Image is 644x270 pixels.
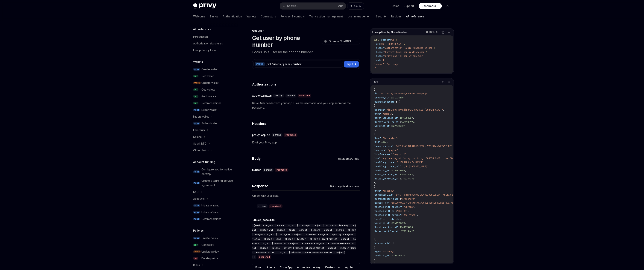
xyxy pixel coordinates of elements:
span: POST [193,68,200,71]
p: Object with user data. [252,193,360,198]
div: Ethereum [193,128,205,132]
div: number [252,168,261,172]
span: : [396,161,397,164]
div: Rules [193,263,200,267]
span: : [391,124,392,127]
h4: Headers [252,121,360,126]
span: POST [193,122,200,125]
span: : [400,177,401,180]
span: "first_verified_at" [373,173,398,176]
span: "created_at" [373,96,389,99]
span: 1674788927 [392,124,405,127]
a: Policies & controls [280,12,305,21]
h4: Body [252,156,336,161]
span: "engineering at /privy. building [DOMAIN_NAME], the first Farcaster video client. nyc. 👨‍💻🍎🏳️‍🌈 [... [381,157,548,160]
span: "[URL][DOMAIN_NAME]" [402,165,429,168]
div: Create policy [201,236,218,240]
span: "fid" [373,141,380,144]
span: , [413,226,414,229]
a: POSTInitiate offramp [190,209,238,216]
span: , [429,165,430,168]
span: "authenticator_name" [373,197,400,200]
h1: Get user by phone number [252,34,320,48]
div: Solana [193,135,202,139]
span: { [373,246,375,249]
span: : [400,197,401,200]
div: 200 - application/json [328,184,360,188]
div: Accounts [193,196,205,201]
span: , [408,210,409,213]
span: : [ [396,100,400,103]
span: , [443,108,444,111]
span: "enrolled_in_mfa" [373,218,396,221]
span: true [397,218,402,221]
span: --header [373,55,384,58]
div: Initiate onramp [201,203,219,208]
span: , [387,141,388,144]
div: / [291,62,292,66]
span: "created_with_browser" [373,205,402,208]
span: 'privy-app-id: <privy-app-id>' [384,55,423,58]
a: Basics [210,12,218,21]
div: required [284,133,297,137]
span: "email" [383,112,392,115]
span: DEL [193,257,198,260]
span: "verified_at" [373,124,391,127]
span: Ask AI [354,4,361,8]
span: "credential_id" [373,193,393,196]
div: Authorization [252,94,272,97]
span: : [380,157,381,160]
span: "address" [373,108,385,111]
button: Copy the contents from the code block [441,30,445,35]
span: : [381,250,383,253]
span: : [393,193,394,196]
span: "first_verified_at" [373,116,398,119]
span: GET [193,75,198,78]
div: linked_accounts [252,218,275,222]
button: Try it [344,61,359,67]
button: Search...CtrlK [280,3,346,9]
span: "number": "<string>" [373,63,400,66]
span: , [413,116,414,119]
span: --data [373,59,381,62]
div: v1 [268,62,271,66]
span: "mfa_methods" [373,242,391,245]
span: }, [373,129,376,132]
a: POSTConfigure app for native onramp [190,166,238,177]
span: "type" [373,189,381,192]
span: 1741194420 [392,222,405,225]
span: GET [193,95,198,98]
span: : [398,173,400,176]
span: POST [391,38,396,41]
a: Introduction [190,33,238,40]
div: users [273,62,281,66]
div: required [269,204,282,208]
span: { [373,88,375,91]
span: "created_with_device" [373,214,401,217]
a: Recipes [391,12,402,21]
a: Welcome [193,12,205,21]
div: Search... [287,4,298,8]
span: : [400,230,401,233]
a: Support [404,4,414,8]
a: Connectors [261,12,276,21]
span: , [404,96,405,99]
div: Get wallets [201,87,215,92]
span: , [414,205,415,208]
span: --header [373,51,384,54]
span: : [396,218,397,221]
span: POST [193,204,200,207]
span: "bio" [373,157,380,160]
span: : [389,201,391,204]
a: User management [347,12,371,21]
button: Ask AI [446,79,451,84]
span: : [391,169,392,172]
span: "type" [373,250,381,253]
div: Import wallet [193,114,209,119]
span: 4423 [381,141,387,144]
span: 1741194420 [400,226,413,229]
span: : [385,108,387,111]
span: : [381,189,383,192]
span: "farcaster" [383,137,397,140]
span: '{ [381,59,384,62]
